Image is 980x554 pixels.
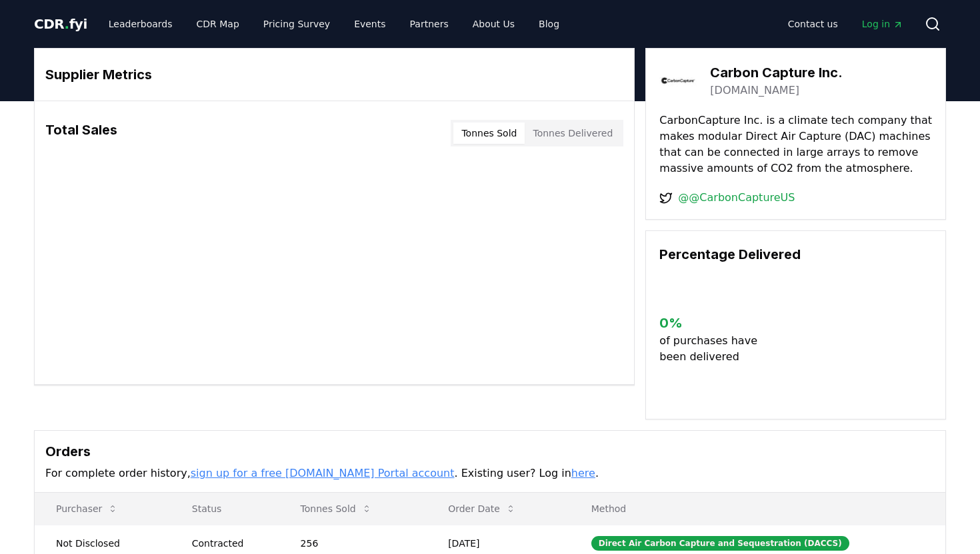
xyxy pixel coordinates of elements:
button: Tonnes Sold [290,495,383,522]
a: Leaderboards [98,12,183,36]
a: Log in [851,12,914,36]
p: of purchases have been delivered [659,333,768,365]
nav: Main [777,12,914,36]
h3: Carbon Capture Inc. [710,63,843,83]
button: Tonnes Sold [453,123,525,144]
a: CDR Map [186,12,250,36]
button: Tonnes Delivered [525,123,621,144]
span: Log in [862,17,903,31]
p: For complete order history, . Existing user? Log in . [45,465,935,481]
a: [DOMAIN_NAME] [710,83,799,99]
a: here [571,467,595,479]
button: Order Date [437,495,527,522]
h3: Supplier Metrics [45,65,623,85]
h3: 0 % [659,313,768,333]
h3: Total Sales [45,120,117,146]
h3: Orders [45,441,935,461]
div: Contracted [192,537,269,550]
h3: Percentage Delivered [659,244,932,264]
a: Contact us [777,12,849,36]
img: Carbon Capture Inc.-logo [659,62,697,99]
p: CarbonCapture Inc. is a climate tech company that makes modular Direct Air Capture (DAC) machines... [659,113,932,176]
span: . [65,16,69,32]
a: Partners [399,12,459,36]
a: About Us [462,12,525,36]
a: Blog [528,12,570,36]
a: CDR.fyi [34,15,87,33]
div: Direct Air Carbon Capture and Sequestration (DACCS) [591,536,849,551]
a: sign up for a free [DOMAIN_NAME] Portal account [191,467,455,479]
p: Status [181,502,269,515]
span: CDR fyi [34,16,87,32]
p: Method [581,502,935,515]
a: Events [343,12,396,36]
a: @@CarbonCaptureUS [678,190,795,206]
nav: Main [98,12,570,36]
button: Purchaser [45,495,129,522]
a: Pricing Survey [253,12,341,36]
